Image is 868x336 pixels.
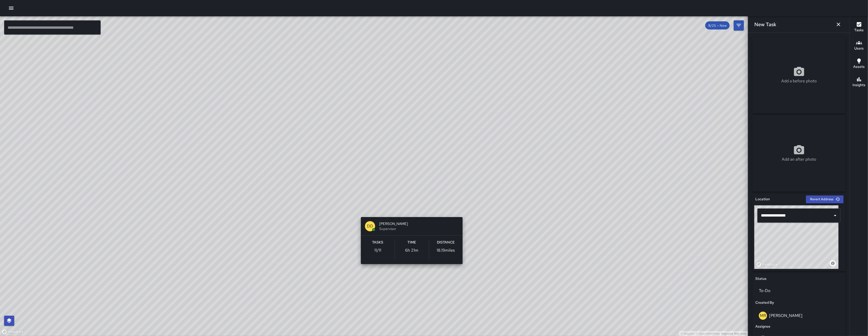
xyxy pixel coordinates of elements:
[850,37,868,55] button: Users
[705,23,730,28] span: 8/25 — Now
[854,46,864,51] h6: Users
[852,82,865,88] h6: Insights
[755,300,774,306] h6: Created By
[781,78,817,84] p: Add a before photo
[769,313,802,318] p: [PERSON_NAME]
[760,313,766,319] p: MR
[759,288,839,294] p: To-Do
[374,247,381,253] p: 11 / 11
[832,212,839,219] button: Open
[379,221,459,226] span: [PERSON_NAME]
[437,247,455,253] p: 18.19 miles
[405,247,418,253] p: 6h 21m
[367,223,373,229] p: DD
[755,324,770,329] h6: Assignee
[850,73,868,91] button: Insights
[853,64,865,70] h6: Assets
[361,217,463,264] button: DD[PERSON_NAME]SupervisorTasks11/11Time6h 21mDistance18.19miles
[754,20,776,28] h6: New Task
[850,18,868,37] button: Tasks
[755,196,770,202] h6: Location
[806,195,844,203] button: Revert Address
[782,156,816,162] p: Add an after photo
[854,27,864,33] h6: Tasks
[755,276,767,282] h6: Status
[850,55,868,73] button: Assets
[379,226,459,231] span: Supervisor
[407,240,416,245] h6: Time
[437,240,455,245] h6: Distance
[734,20,744,30] button: Filters
[372,240,384,245] h6: Tasks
